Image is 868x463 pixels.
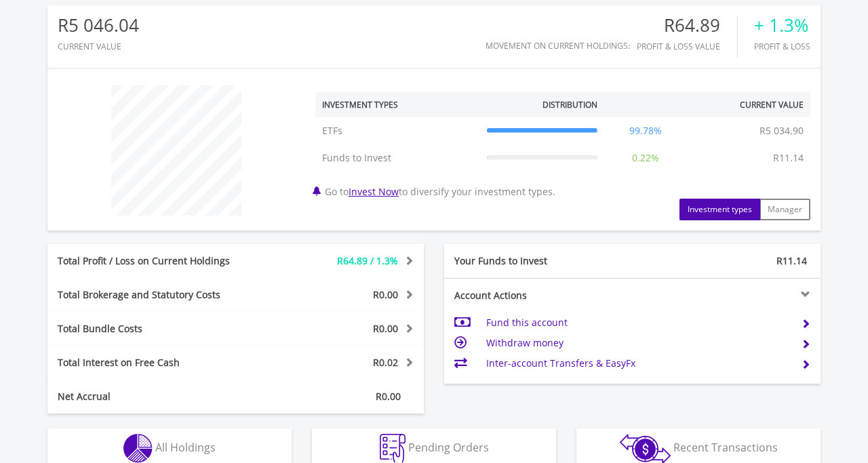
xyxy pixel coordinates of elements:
[686,92,810,117] th: Current Value
[315,92,480,117] th: Investment types
[380,434,406,463] img: pending_instructions-wht.png
[486,353,791,374] td: Inter-account Transfers & EasyFx
[753,117,810,144] td: R5 034.90
[305,79,821,220] div: Go to to diversify your investment types.
[155,440,216,455] span: All Holdings
[637,16,737,35] div: R64.89
[373,356,398,369] span: R0.02
[373,288,398,301] span: R0.00
[754,16,810,35] div: + 1.3%
[637,42,737,51] div: Profit & Loss Value
[315,117,480,144] td: ETFs
[376,390,401,403] span: R0.00
[47,356,267,369] div: Total Interest on Free Cash
[47,390,267,403] div: Net Accrual
[58,42,139,51] div: CURRENT VALUE
[47,322,267,336] div: Total Bundle Costs
[373,322,398,335] span: R0.00
[754,42,810,51] div: Profit & Loss
[47,288,267,302] div: Total Brokerage and Statutory Costs
[444,254,633,268] div: Your Funds to Invest
[58,16,139,35] div: R5 046.04
[337,254,398,267] span: R64.89 / 1.3%
[673,440,778,455] span: Recent Transactions
[679,199,760,220] button: Investment types
[604,144,687,172] td: 0.22%
[315,144,480,172] td: Funds to Invest
[486,41,630,50] div: Movement on Current Holdings:
[776,254,807,267] span: R11.14
[123,434,153,463] img: holdings-wht.png
[759,199,810,220] button: Manager
[408,440,489,455] span: Pending Orders
[444,289,633,302] div: Account Actions
[47,254,267,268] div: Total Profit / Loss on Current Holdings
[604,117,687,144] td: 99.78%
[486,313,791,333] td: Fund this account
[349,185,399,198] a: Invest Now
[766,144,810,172] td: R11.14
[486,333,791,353] td: Withdraw money
[542,99,597,110] div: Distribution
